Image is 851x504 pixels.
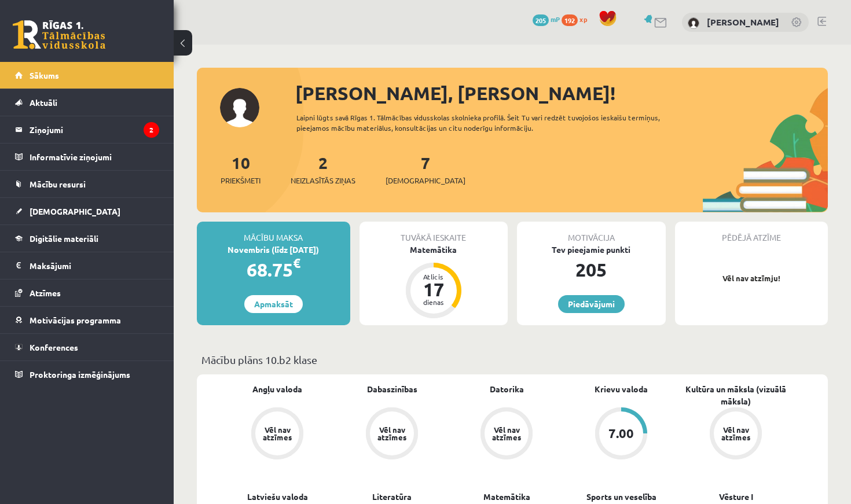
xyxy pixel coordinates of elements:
div: 68.75 [197,256,350,284]
div: Vēl nav atzīmes [261,426,294,441]
a: Konferences [15,334,159,360]
a: Mācību resursi [15,171,159,197]
a: Informatīvie ziņojumi [15,144,159,170]
a: Piedāvājumi [558,295,625,313]
span: Motivācijas programma [30,315,121,325]
a: 7.00 [564,407,678,462]
span: Atzīmes [30,288,61,298]
span: Konferences [30,342,78,352]
legend: Maksājumi [30,252,159,279]
span: Digitālie materiāli [30,233,98,244]
div: 7.00 [608,427,634,440]
img: Linda Vutkeviča [688,17,699,29]
div: Novembris (līdz [DATE]) [197,244,350,256]
div: Matemātika [360,244,508,256]
a: Sākums [15,62,159,89]
a: Kultūra un māksla (vizuālā māksla) [678,383,793,407]
a: 7[DEMOGRAPHIC_DATA] [386,152,465,186]
div: [PERSON_NAME], [PERSON_NAME]! [295,79,828,107]
p: Mācību plāns 10.b2 klase [201,352,823,367]
a: Digitālie materiāli [15,225,159,252]
a: Vēl nav atzīmes [678,407,793,462]
div: Vēl nav atzīmes [490,426,523,441]
a: Literatūra [372,491,412,503]
span: 205 [533,14,549,26]
legend: Informatīvie ziņojumi [30,144,159,170]
div: Laipni lūgts savā Rīgas 1. Tālmācības vidusskolas skolnieka profilā. Šeit Tu vari redzēt tuvojošo... [296,112,675,133]
a: Angļu valoda [252,383,302,395]
a: Sports un veselība [586,491,656,503]
div: 205 [517,256,666,284]
a: 2Neizlasītās ziņas [291,152,355,186]
span: [DEMOGRAPHIC_DATA] [30,206,120,216]
a: Datorika [490,383,524,395]
i: 2 [144,122,159,138]
a: Motivācijas programma [15,307,159,333]
div: dienas [416,299,451,306]
span: Priekšmeti [221,175,261,186]
a: Vēl nav atzīmes [220,407,335,462]
a: Aktuāli [15,89,159,116]
a: Krievu valoda [595,383,648,395]
span: 192 [562,14,578,26]
div: Motivācija [517,222,666,244]
div: Tuvākā ieskaite [360,222,508,244]
a: Dabaszinības [367,383,417,395]
a: [PERSON_NAME] [707,16,779,28]
span: mP [551,14,560,24]
legend: Ziņojumi [30,116,159,143]
a: Atzīmes [15,279,159,306]
a: Apmaksāt [244,295,303,313]
p: Vēl nav atzīmju! [681,273,823,284]
div: Pēdējā atzīme [675,222,828,244]
span: Mācību resursi [30,179,86,189]
a: Latviešu valoda [247,491,308,503]
div: Tev pieejamie punkti [517,244,666,256]
a: Matemātika Atlicis 17 dienas [360,244,508,320]
a: Matemātika [483,491,530,503]
span: Sākums [30,70,59,80]
div: Mācību maksa [197,222,350,244]
span: Proktoringa izmēģinājums [30,369,130,380]
a: 10Priekšmeti [221,152,261,186]
a: Vēl nav atzīmes [335,407,449,462]
a: Rīgas 1. Tālmācības vidusskola [13,20,105,49]
a: Ziņojumi2 [15,116,159,143]
a: Proktoringa izmēģinājums [15,361,159,388]
a: Vēl nav atzīmes [449,407,564,462]
a: [DEMOGRAPHIC_DATA] [15,198,159,225]
span: Aktuāli [30,97,57,108]
a: Maksājumi [15,252,159,279]
span: Neizlasītās ziņas [291,175,355,186]
div: Vēl nav atzīmes [376,426,408,441]
div: Vēl nav atzīmes [720,426,752,441]
a: 205 mP [533,14,560,24]
div: Atlicis [416,273,451,280]
div: 17 [416,280,451,299]
span: xp [579,14,587,24]
a: 192 xp [562,14,593,24]
a: Vēsture I [719,491,753,503]
span: [DEMOGRAPHIC_DATA] [386,175,465,186]
span: € [293,255,300,271]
